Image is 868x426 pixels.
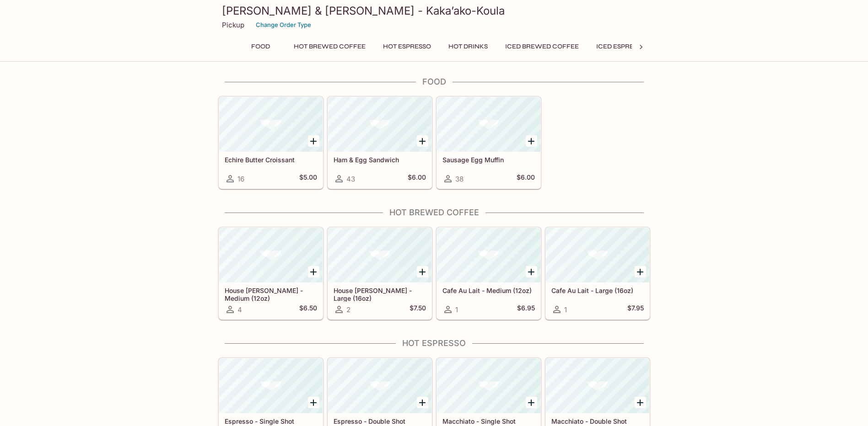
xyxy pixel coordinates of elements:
[500,40,584,53] button: Iced Brewed Coffee
[328,96,432,189] a: Ham & Egg Sandwich43$6.00
[299,173,317,184] h5: $5.00
[517,173,535,184] h5: $6.00
[222,4,647,18] h3: [PERSON_NAME] & [PERSON_NAME] - Kaka’ako-Koula
[437,228,540,282] div: Cafe Au Lait - Medium (12oz)
[225,417,317,425] h5: Espresso - Single Shot
[437,358,540,413] div: Macchiato - Single Shot
[526,266,537,277] button: Add Cafe Au Lait - Medium (12oz)
[289,40,371,53] button: Hot Brewed Coffee
[218,208,650,218] h4: Hot Brewed Coffee
[328,228,431,282] div: House Blend Kaka’ako - Large (16oz)
[225,156,317,164] h5: Echire Butter Croissant
[635,397,646,408] button: Add Macchiato - Double Shot
[346,305,350,314] span: 2
[545,227,650,319] a: Cafe Au Lait - Large (16oz)1$7.95
[308,397,319,408] button: Add Espresso - Single Shot
[240,40,281,53] button: Food
[442,287,535,294] h5: Cafe Au Lait - Medium (12oz)
[442,417,535,425] h5: Macchiato - Single Shot
[334,156,426,164] h5: Ham & Egg Sandwich
[218,338,650,348] h4: Hot Espresso
[551,287,644,294] h5: Cafe Au Lait - Large (16oz)
[417,397,428,408] button: Add Espresso - Double Shot
[334,287,426,302] h5: House [PERSON_NAME] - Large (16oz)
[437,227,541,319] a: Cafe Au Lait - Medium (12oz)1$6.95
[237,175,244,183] span: 16
[328,97,431,152] div: Ham & Egg Sandwich
[219,97,323,152] div: Echire Butter Croissant
[517,304,535,315] h5: $6.95
[442,156,535,164] h5: Sausage Egg Muffin
[437,97,540,152] div: Sausage Egg Muffin
[328,227,432,319] a: House [PERSON_NAME] - Large (16oz)2$7.50
[417,135,428,147] button: Add Ham & Egg Sandwich
[219,227,323,319] a: House [PERSON_NAME] - Medium (12oz)4$6.50
[219,228,323,282] div: House Blend Kaka’ako - Medium (12oz)
[455,305,458,314] span: 1
[408,173,426,184] h5: $6.00
[252,18,315,32] button: Change Order Type
[546,358,649,413] div: Macchiato - Double Shot
[378,40,436,53] button: Hot Espresso
[308,266,319,277] button: Add House Blend Kaka’ako - Medium (12oz)
[308,135,319,147] button: Add Echire Butter Croissant
[635,266,646,277] button: Add Cafe Au Lait - Large (16oz)
[219,358,323,413] div: Espresso - Single Shot
[410,304,426,315] h5: $7.50
[417,266,428,277] button: Add House Blend Kaka’ako - Large (16oz)
[219,96,323,189] a: Echire Butter Croissant16$5.00
[455,175,464,183] span: 38
[346,175,355,183] span: 43
[443,40,493,53] button: Hot Drinks
[334,417,426,425] h5: Espresso - Double Shot
[237,305,242,314] span: 4
[551,417,644,425] h5: Macchiato - Double Shot
[437,96,541,189] a: Sausage Egg Muffin38$6.00
[225,287,317,302] h5: House [PERSON_NAME] - Medium (12oz)
[526,397,537,408] button: Add Macchiato - Single Shot
[591,40,694,53] button: Iced Espresso/Cold Brew
[546,228,649,282] div: Cafe Au Lait - Large (16oz)
[218,77,650,87] h4: Food
[299,304,317,315] h5: $6.50
[564,305,567,314] span: 1
[526,135,537,147] button: Add Sausage Egg Muffin
[222,21,244,29] p: Pickup
[627,304,644,315] h5: $7.95
[328,358,431,413] div: Espresso - Double Shot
